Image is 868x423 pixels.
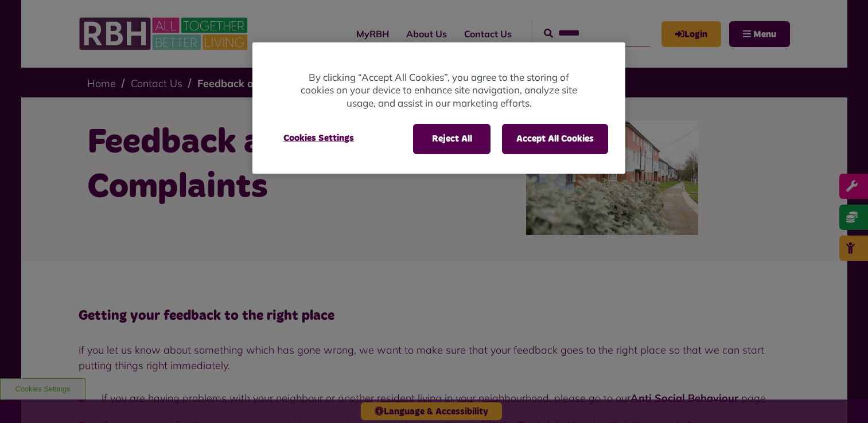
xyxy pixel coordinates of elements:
p: By clicking “Accept All Cookies”, you agree to the storing of cookies on your device to enhance s... [298,71,579,110]
div: Privacy [252,42,625,174]
button: Accept All Cookies [502,124,608,154]
button: Cookies Settings [270,124,368,152]
button: Reject All [413,124,491,154]
div: Cookie banner [252,42,625,174]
